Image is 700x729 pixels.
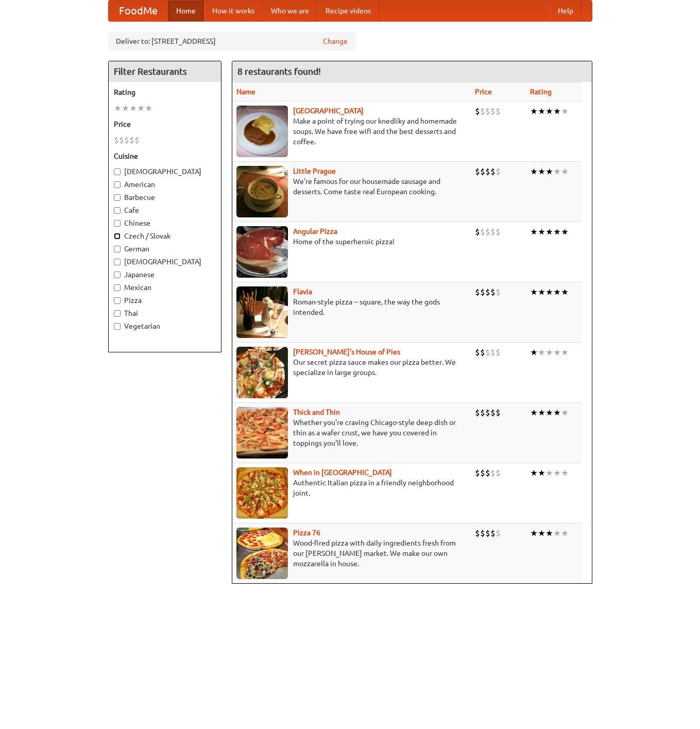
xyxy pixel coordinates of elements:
[480,467,485,479] li: $
[545,106,553,117] li: ★
[480,166,485,177] li: $
[538,528,545,539] li: ★
[114,295,216,306] label: Pizza
[114,233,121,240] input: Czech / Slovak
[293,529,320,537] a: Pizza 76
[490,166,496,177] li: $
[485,166,490,177] li: $
[538,226,545,238] li: ★
[114,192,216,202] label: Barbecue
[475,166,480,177] li: $
[496,286,501,298] li: $
[114,321,216,331] label: Vegetarian
[496,407,501,418] li: $
[538,467,545,479] li: ★
[475,88,492,96] a: Price
[490,467,496,479] li: $
[168,1,204,21] a: Home
[485,347,490,358] li: $
[129,103,137,114] li: ★
[490,286,496,298] li: $
[293,107,364,115] a: [GEOGRAPHIC_DATA]
[114,168,121,175] input: [DEMOGRAPHIC_DATA]
[293,348,400,356] a: [PERSON_NAME]'s House of Pies
[114,284,121,291] input: Mexican
[538,166,545,177] li: ★
[545,467,553,479] li: ★
[263,1,317,21] a: Who we are
[561,286,569,298] li: ★
[561,226,569,238] li: ★
[475,106,480,117] li: $
[561,347,569,358] li: ★
[496,166,501,177] li: $
[237,66,321,76] ng-pluralize: 8 restaurants found!
[114,103,122,114] li: ★
[475,467,480,479] li: $
[236,226,288,278] img: angular.jpg
[538,106,545,117] li: ★
[114,220,121,227] input: Chinese
[475,347,480,358] li: $
[530,286,538,298] li: ★
[236,286,288,338] img: flavia.jpg
[485,467,490,479] li: $
[236,467,288,519] img: wheninrome.jpg
[114,218,216,228] label: Chinese
[553,166,561,177] li: ★
[293,167,336,175] a: Little Prague
[496,467,501,479] li: $
[114,244,216,254] label: German
[553,407,561,418] li: ★
[530,226,538,238] li: ★
[114,308,216,318] label: Thai
[530,106,538,117] li: ★
[480,528,485,539] li: $
[530,347,538,358] li: ★
[496,226,501,238] li: $
[530,407,538,418] li: ★
[108,32,355,50] div: Deliver to: [STREET_ADDRESS]
[475,407,480,418] li: $
[496,106,501,117] li: $
[490,528,496,539] li: $
[236,407,288,459] img: thick.jpg
[496,347,501,358] li: $
[114,134,119,146] li: $
[490,347,496,358] li: $
[114,181,121,188] input: American
[538,407,545,418] li: ★
[114,323,121,330] input: Vegetarian
[490,226,496,238] li: $
[236,357,467,378] p: Our secret pizza sauce makes our pizza better. We specialize in large groups.
[236,176,467,197] p: We're famous for our housemade sausage and desserts. Come taste real European cooking.
[129,134,134,146] li: $
[553,528,561,539] li: ★
[530,528,538,539] li: ★
[114,166,216,177] label: [DEMOGRAPHIC_DATA]
[114,207,121,214] input: Cafe
[236,88,255,96] a: Name
[293,227,337,235] a: Angular Pizza
[114,297,121,304] input: Pizza
[553,286,561,298] li: ★
[496,528,501,539] li: $
[485,407,490,418] li: $
[293,468,392,477] b: When in [GEOGRAPHIC_DATA]
[204,1,263,21] a: How it works
[293,408,340,416] a: Thick and Thin
[475,226,480,238] li: $
[530,166,538,177] li: ★
[545,528,553,539] li: ★
[114,151,216,161] h5: Cuisine
[553,226,561,238] li: ★
[114,269,216,280] label: Japanese
[530,88,552,96] a: Rating
[538,286,545,298] li: ★
[530,467,538,479] li: ★
[545,347,553,358] li: ★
